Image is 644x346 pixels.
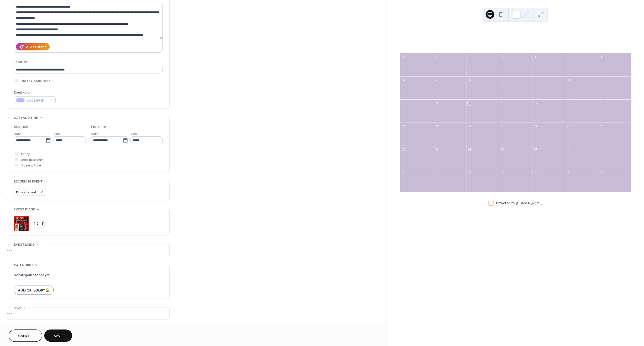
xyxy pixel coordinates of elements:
[14,272,50,278] span: No categories added yet.
[14,242,34,248] span: Event links
[566,101,570,105] div: 18
[44,329,72,342] button: Save
[7,244,169,256] div: •••
[500,101,505,105] div: 16
[53,131,61,137] span: Time
[499,42,531,53] div: Thu
[14,90,55,95] div: Event color
[91,124,106,130] div: End date
[91,131,98,137] span: Date
[566,55,570,59] div: 4
[534,124,538,128] div: 24
[599,78,604,82] div: 12
[599,55,604,59] div: 5
[402,78,406,82] div: 6
[531,42,563,53] div: Fri
[434,78,439,82] div: 7
[434,55,439,59] div: 30
[14,179,43,184] span: Recurring event
[516,201,542,205] a: [DOMAIN_NAME]
[434,101,439,105] div: 14
[566,170,570,174] div: 8
[9,329,42,342] button: Cancel
[500,78,505,82] div: 9
[595,42,626,53] div: Sun
[14,59,161,65] div: Location
[500,147,505,151] div: 30
[14,131,21,137] span: Date
[26,44,46,50] div: AI Assistant
[14,262,34,268] span: Categories
[402,147,406,151] div: 27
[20,151,30,157] span: All day
[20,78,50,84] span: Link to Google Maps
[500,55,505,59] div: 2
[7,308,169,319] div: •••
[14,207,35,212] span: Event image
[18,333,33,339] span: Cancel
[14,305,22,311] span: RSVP
[436,42,468,53] div: Tue
[402,124,406,128] div: 20
[500,124,505,128] div: 23
[468,55,472,59] div: 1
[14,124,31,130] div: Start date
[534,170,538,174] div: 7
[468,147,472,151] div: 29
[534,147,538,151] div: 31
[566,147,570,151] div: 1
[16,189,36,196] span: Do not repeat
[27,98,47,104] span: #C0B3FFFF
[500,170,505,174] div: 6
[566,124,570,128] div: 25
[599,170,604,174] div: 9
[402,101,406,105] div: 13
[434,124,439,128] div: 21
[402,55,406,59] div: 29
[534,55,538,59] div: 3
[16,43,50,50] button: AI Assistant
[54,333,63,339] span: Save
[599,124,604,128] div: 26
[434,147,439,151] div: 28
[534,78,538,82] div: 10
[468,124,472,128] div: 22
[468,170,472,174] div: 5
[20,163,41,168] span: Hide end time
[468,78,472,82] div: 8
[130,131,138,137] span: Time
[599,147,604,151] div: 2
[563,42,595,53] div: Sat
[566,78,570,82] div: 11
[14,216,29,231] div: ;
[14,115,38,121] span: Date and time
[20,157,43,163] span: Show date only
[534,101,538,105] div: 17
[496,201,542,205] div: Powered by
[599,101,604,105] div: 19
[468,42,500,53] div: Wed
[402,170,406,174] div: 3
[468,101,472,105] div: 15
[404,42,436,53] div: Mon
[443,32,457,39] div: [DATE]
[434,170,439,174] div: 4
